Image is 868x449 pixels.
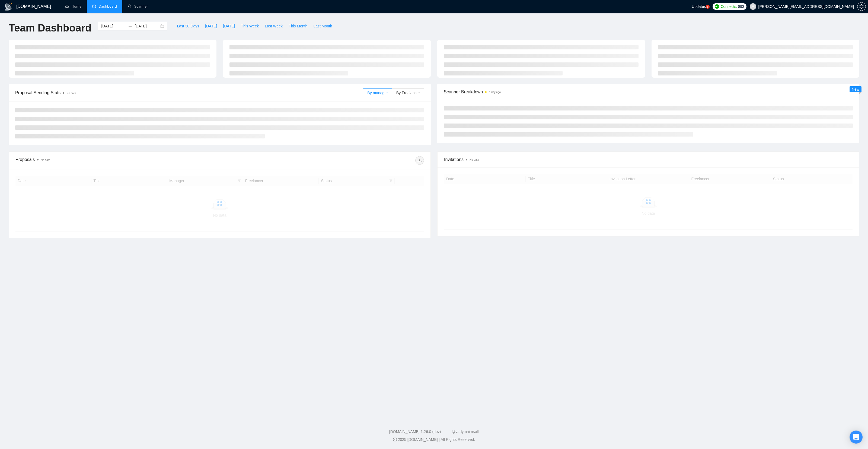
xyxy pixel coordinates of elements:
[128,4,148,9] a: searchScanner
[852,87,859,91] span: New
[15,89,363,96] span: Proposal Sending Stats
[223,23,235,29] span: [DATE]
[313,23,332,29] span: Last Month
[738,4,744,10] span: 893
[289,23,307,29] span: This Month
[721,4,737,10] span: Connects:
[177,23,199,29] span: Last 30 Days
[751,5,755,8] span: user
[238,22,262,30] button: This Week
[396,91,420,95] span: By Freelancer
[128,24,132,28] span: swap-right
[220,22,238,30] button: [DATE]
[310,22,335,30] button: Last Month
[92,4,96,8] span: dashboard
[367,91,388,95] span: By manager
[857,4,866,9] a: setting
[850,431,863,444] div: Open Intercom Messenger
[857,4,866,9] span: setting
[65,4,81,9] a: homeHome
[174,22,202,30] button: Last 30 Days
[444,88,853,95] span: Scanner Breakdown
[393,438,397,441] span: copyright
[4,2,13,11] img: logo
[286,22,310,30] button: This Month
[265,23,283,29] span: Last Week
[470,158,479,161] span: No data
[15,156,220,165] div: Proposals
[706,5,710,9] a: 5
[128,24,132,28] span: to
[99,4,117,9] span: Dashboard
[452,429,479,434] a: @vadymhimself
[135,23,159,29] input: End date
[707,6,709,8] text: 5
[101,23,126,29] input: Start date
[205,23,217,29] span: [DATE]
[9,22,91,34] h1: Team Dashboard
[389,429,441,434] a: [DOMAIN_NAME] 1.26.0 (dev)
[857,2,866,11] button: setting
[262,22,286,30] button: Last Week
[715,4,719,9] img: upwork-logo.png
[444,156,853,163] span: Invitations
[241,23,259,29] span: This Week
[202,22,220,30] button: [DATE]
[66,92,76,95] span: No data
[489,91,501,94] time: a day ago
[41,159,50,162] span: No data
[4,437,864,442] div: 2025 [DOMAIN_NAME] | All Rights Reserved.
[692,4,706,9] span: Updates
